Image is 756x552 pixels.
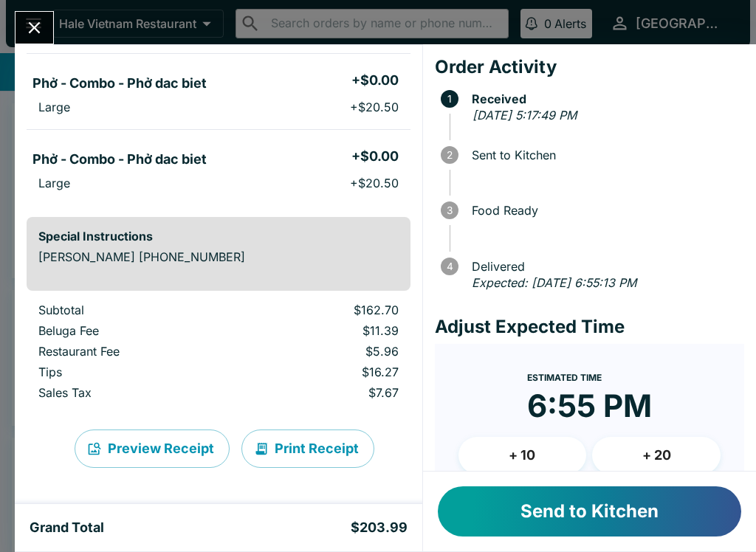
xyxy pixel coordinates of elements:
[592,437,721,474] button: + 20
[472,108,577,123] em: [DATE] 5:17:49 PM
[351,72,399,89] h5: + $0.00
[435,56,744,78] h4: Order Activity
[38,229,399,244] h6: Special Instructions
[16,12,53,44] button: Close
[247,365,399,379] p: $16.27
[527,387,652,425] time: 6:55 PM
[447,149,453,161] text: 2
[247,303,399,317] p: $162.70
[241,429,374,468] button: Print Receipt
[351,148,399,165] h5: + $0.00
[38,385,224,400] p: Sales Tax
[38,323,224,338] p: Beluga Fee
[75,429,230,468] button: Preview Receipt
[464,92,744,106] span: Received
[32,75,207,92] h5: Phở - Combo - Phở dac biet
[247,344,399,359] p: $5.96
[447,93,452,105] text: 1
[38,344,224,359] p: Restaurant Fee
[38,249,399,264] p: [PERSON_NAME] [PHONE_NUMBER]
[27,303,410,406] table: orders table
[435,316,744,338] h4: Adjust Expected Time
[447,204,453,216] text: 3
[458,437,587,474] button: + 10
[38,303,224,317] p: Subtotal
[464,204,744,217] span: Food Ready
[247,385,399,400] p: $7.67
[30,519,104,537] h5: Grand Total
[464,148,744,162] span: Sent to Kitchen
[350,176,399,190] p: + $20.50
[438,486,741,537] button: Send to Kitchen
[38,365,224,379] p: Tips
[350,100,399,114] p: + $20.50
[351,519,408,537] h5: $203.99
[446,261,453,272] text: 4
[38,100,70,114] p: Large
[527,372,602,383] span: Estimated Time
[32,151,207,168] h5: Phở - Combo - Phở dac biet
[464,260,744,273] span: Delivered
[472,275,636,290] em: Expected: [DATE] 6:55:13 PM
[38,176,70,190] p: Large
[247,323,399,338] p: $11.39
